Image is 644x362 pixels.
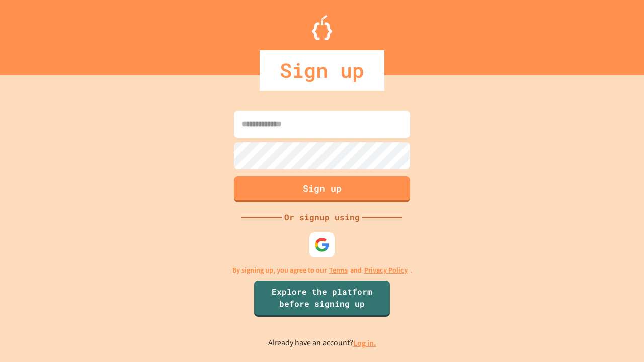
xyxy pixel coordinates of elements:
[268,337,376,349] p: Already have an account?
[312,15,332,40] img: Logo.svg
[364,265,408,276] a: Privacy Policy
[329,265,348,276] a: Terms
[353,338,376,348] a: Log in.
[314,237,330,252] img: google-icon.svg
[282,211,362,223] div: Or signup using
[234,176,410,202] button: Sign up
[254,281,390,317] a: Explore the platform before signing up
[260,50,384,90] div: Sign up
[232,265,412,276] p: By signing up, you agree to our and .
